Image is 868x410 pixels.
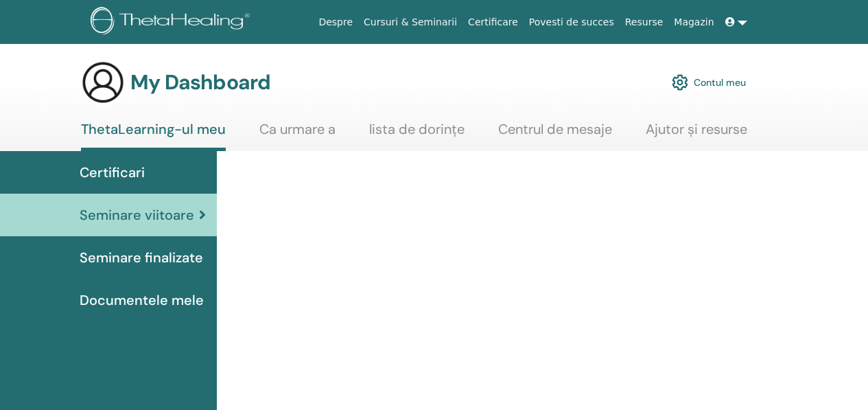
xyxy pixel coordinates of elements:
a: Centrul de mesaje [498,121,612,148]
a: Certificare [462,10,524,35]
a: Contul meu [672,67,746,98]
a: Ajutor și resurse [646,121,747,148]
span: Seminare viitoare [80,205,194,225]
img: cog.svg [672,71,688,94]
a: Povesti de succes [524,10,620,35]
span: Certificari [80,162,145,183]
span: Seminare finalizate [80,247,203,268]
img: logo.png [91,7,255,38]
h3: My Dashboard [130,70,270,95]
a: Resurse [620,10,669,35]
span: Documentele mele [80,290,204,310]
a: Ca urmare a [259,121,336,148]
a: Magazin [668,10,719,35]
a: Cursuri & Seminarii [358,10,462,35]
a: Despre [313,10,358,35]
a: ThetaLearning-ul meu [81,121,226,151]
a: lista de dorințe [369,121,465,148]
img: generic-user-icon.jpg [81,60,125,104]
